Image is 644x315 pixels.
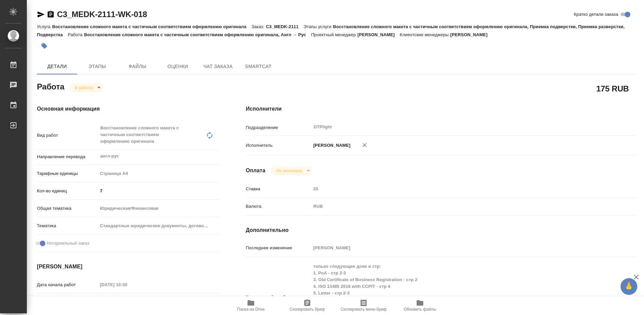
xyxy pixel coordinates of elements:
div: В работе [271,166,312,175]
h2: Работа [37,80,64,92]
h4: Оплата [246,167,266,175]
span: Файлы [121,62,154,71]
p: Подразделение [246,124,311,131]
p: Ставка [246,186,311,192]
h4: Исполнители [246,105,637,113]
p: Тематика [37,223,98,229]
span: Оценки [162,62,194,71]
p: Заказ: [252,24,266,29]
p: Восстановление сложного макета с частичным соответствием оформлению оригинала, Англ → Рус [84,32,311,37]
button: Удалить исполнителя [357,138,372,152]
span: Скопировать бриф [289,307,325,312]
span: Папка на Drive [237,307,265,312]
p: [PERSON_NAME] [311,142,351,149]
button: Обновить файлы [392,296,448,315]
p: Валюта [246,203,311,210]
p: Тарифные единицы [37,170,98,177]
p: Кол-во единиц [37,188,98,194]
button: Не оплачена [274,168,304,174]
p: Проектный менеджер [311,32,357,37]
span: 🙏 [623,279,635,294]
a: C3_MEDK-2111-WK-018 [57,10,147,19]
span: SmartCat [242,62,274,71]
h4: Основная информация [37,105,219,113]
div: RUB [311,201,604,212]
p: C3_MEDK-2111 [266,24,304,29]
p: Услуга [37,24,52,29]
button: Добавить тэг [37,39,52,53]
div: Страница А4 [98,168,219,179]
p: Исполнитель [246,142,311,149]
p: Комментарий к работе [246,294,311,301]
p: Последнее изменение [246,245,311,251]
button: Скопировать бриф [279,296,335,315]
button: Скопировать мини-бриф [335,296,392,315]
p: Клиентские менеджеры [400,32,450,37]
p: Дата начала работ [37,281,98,288]
p: [PERSON_NAME] [358,32,400,37]
h4: Дополнительно [246,226,637,234]
p: Общая тематика [37,205,98,212]
span: Нотариальный заказ [47,240,89,247]
span: Детали [41,62,73,71]
button: Скопировать ссылку [47,10,55,18]
p: [PERSON_NAME] [450,32,492,37]
div: Юридическая/Финансовая [98,203,219,214]
h4: [PERSON_NAME] [37,263,219,271]
button: В работе [73,85,95,90]
span: Чат заказа [202,62,234,71]
input: ✎ Введи что-нибудь [98,186,219,196]
span: Обновить файлы [404,307,436,312]
span: Этапы [81,62,113,71]
button: Папка на Drive [223,296,279,315]
span: Кратко детали заказа [574,11,618,18]
p: Вид работ [37,132,98,139]
p: Работа [68,32,84,37]
h2: 175 RUB [596,83,629,94]
p: Этапы услуги [304,24,333,29]
input: Пустое поле [311,243,604,253]
button: Скопировать ссылку для ЯМессенджера [37,10,45,18]
input: Пустое поле [98,280,156,290]
p: Восстановление сложного макета с частичным соответствием оформлению оригинала [52,24,251,29]
p: Направление перевода [37,153,98,160]
input: Пустое поле [311,184,604,194]
button: 🙏 [621,278,637,295]
div: В работе [69,83,103,92]
span: Скопировать мини-бриф [340,307,386,312]
div: Стандартные юридические документы, договоры, уставы [98,220,219,232]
